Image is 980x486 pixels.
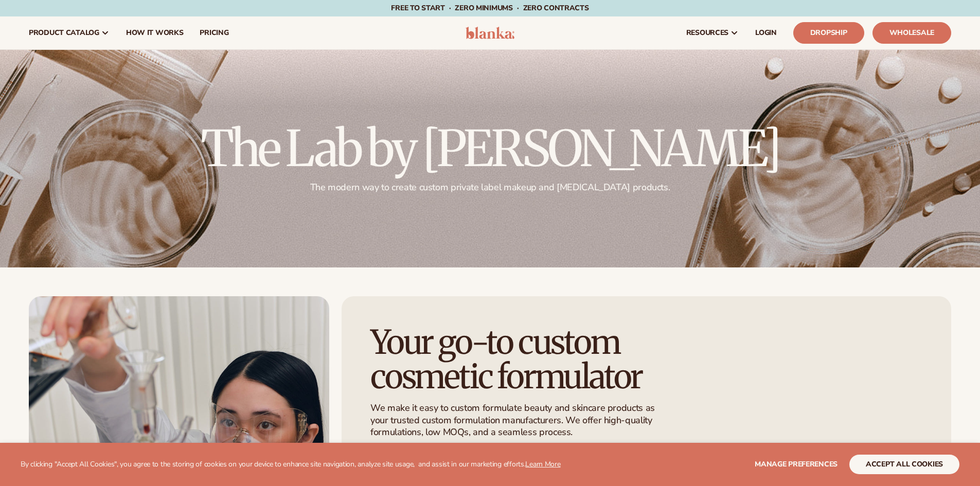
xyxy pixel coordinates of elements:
span: Manage preferences [755,459,838,469]
span: LOGIN [755,29,777,37]
span: Free to start · ZERO minimums · ZERO contracts [391,3,589,13]
a: LOGIN [747,16,785,49]
a: How It Works [118,16,192,49]
a: product catalog [21,16,118,49]
img: logo [466,27,514,39]
button: accept all cookies [849,455,959,474]
span: How It Works [126,29,184,37]
span: resources [686,29,728,37]
a: Learn More [525,459,560,469]
p: We make it easy to custom formulate beauty and skincare products as your trusted custom formulati... [370,402,661,438]
a: Dropship [793,22,864,44]
a: resources [678,16,747,49]
a: pricing [191,16,237,49]
a: Wholesale [872,22,951,44]
p: The modern way to create custom private label makeup and [MEDICAL_DATA] products. [201,182,780,193]
button: Manage preferences [755,455,838,474]
span: product catalog [29,29,99,37]
span: pricing [200,29,228,37]
h2: The Lab by [PERSON_NAME] [201,124,780,173]
h1: Your go-to custom cosmetic formulator [370,325,683,394]
p: By clicking "Accept All Cookies", you agree to the storing of cookies on your device to enhance s... [21,460,561,469]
